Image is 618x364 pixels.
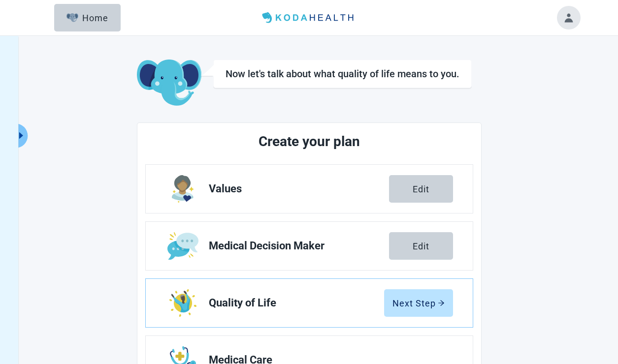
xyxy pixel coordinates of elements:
div: Next Step [392,298,445,308]
button: Next Steparrow-right [384,289,453,317]
img: Koda Health [258,10,359,26]
img: Koda Elephant [137,60,201,107]
a: Edit Medical Decision Maker section [146,222,473,270]
h1: Now let's talk about what quality of life means to you. [226,68,459,80]
span: arrow-right [438,300,445,306]
button: Edit [389,175,453,203]
h2: Create your plan [182,131,436,152]
img: Elephant [66,13,79,22]
div: Edit [413,241,429,251]
span: Medical Decision Maker [209,240,389,252]
div: Edit [413,184,429,194]
span: caret-right [16,131,26,140]
span: Values [209,183,389,195]
button: Toggle account menu [557,6,581,30]
button: Edit [389,232,453,260]
a: Edit Quality of Life section [146,279,473,327]
a: Edit Values section [146,165,473,213]
button: Expand menu [15,123,28,148]
span: Quality of Life [209,297,384,309]
div: Home [66,13,109,23]
button: ElephantHome [54,4,121,31]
